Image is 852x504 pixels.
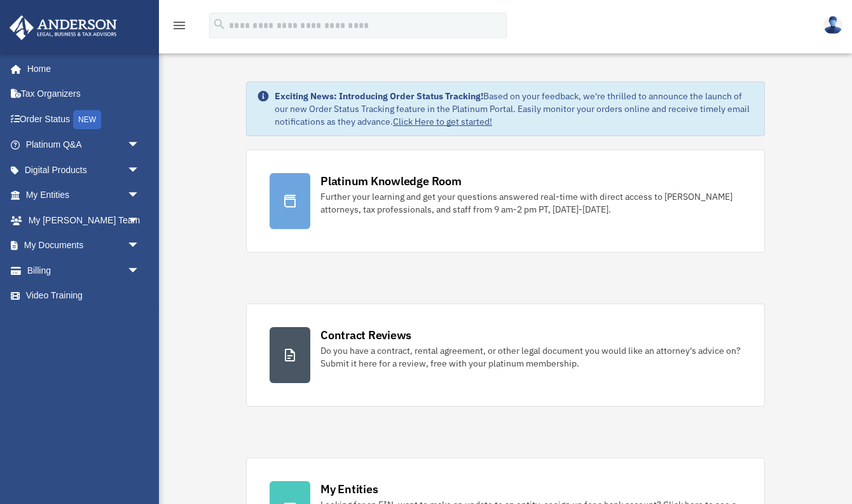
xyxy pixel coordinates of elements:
[320,481,378,497] div: My Entities
[127,233,153,259] span: arrow_drop_down
[275,90,754,128] div: Based on your feedback, we're thrilled to announce the launch of our new Order Status Tracking fe...
[823,16,842,34] img: User Pic
[393,116,492,127] a: Click Here to get started!
[73,110,101,129] div: NEW
[127,157,153,183] span: arrow_drop_down
[6,15,121,40] img: Anderson Advisors Platinum Portal
[212,17,226,31] i: search
[320,344,741,370] div: Do you have a contract, rental agreement, or other legal document you would like an attorney's ad...
[320,173,462,189] div: Platinum Knowledge Room
[9,233,159,258] a: My Documentsarrow_drop_down
[9,183,159,208] a: My Entitiesarrow_drop_down
[9,258,159,283] a: Billingarrow_drop_down
[9,207,159,233] a: My [PERSON_NAME] Teamarrow_drop_down
[127,183,153,209] span: arrow_drop_down
[127,258,153,284] span: arrow_drop_down
[9,106,159,132] a: Order StatusNEW
[9,283,159,309] a: Video Training
[320,190,741,216] div: Further your learning and get your questions answered real-time with direct access to [PERSON_NAM...
[127,207,153,234] span: arrow_drop_down
[9,56,153,81] a: Home
[320,327,411,343] div: Contract Reviews
[9,157,159,183] a: Digital Productsarrow_drop_down
[172,18,187,33] i: menu
[127,132,153,158] span: arrow_drop_down
[275,90,483,102] strong: Exciting News: Introducing Order Status Tracking!
[9,132,159,158] a: Platinum Q&Aarrow_drop_down
[246,304,765,407] a: Contract Reviews Do you have a contract, rental agreement, or other legal document you would like...
[246,150,765,253] a: Platinum Knowledge Room Further your learning and get your questions answered real-time with dire...
[9,81,159,107] a: Tax Organizers
[172,22,187,33] a: menu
